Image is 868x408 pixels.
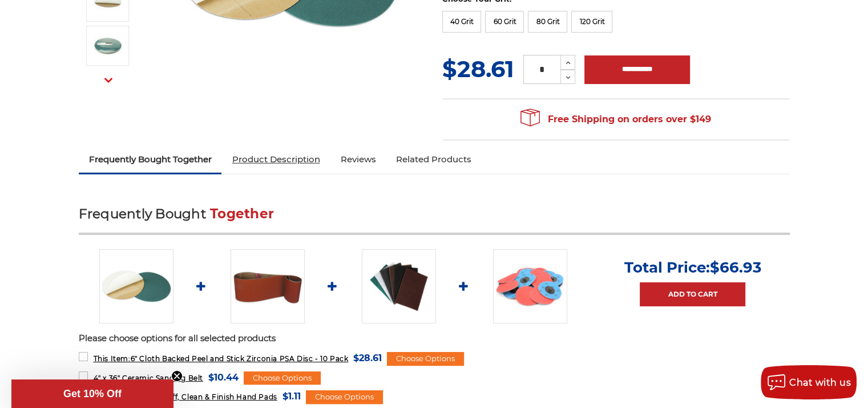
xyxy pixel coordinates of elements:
span: $1.11 [282,389,301,404]
span: Together [210,206,274,222]
button: Chat with us [761,365,857,399]
span: 6" Cloth Backed Peel and Stick Zirconia PSA Disc - 10 Pack [93,354,348,363]
a: Related Products [386,147,482,172]
img: zirconia alumina 10 pack cloth backed psa sanding disc [94,31,122,60]
button: Close teaser [171,370,183,382]
button: Next [95,67,122,92]
div: Choose Options [387,352,464,366]
span: $28.61 [442,55,514,83]
p: Total Price: [624,258,761,277]
div: Choose Options [306,390,383,404]
span: Get 10% Off [63,388,122,399]
span: Non Woven 6"x9" Scuff, Clean & Finish Hand Pads [93,393,277,401]
a: Product Description [221,147,330,172]
span: Frequently Bought [79,206,206,222]
span: Chat with us [789,377,851,388]
span: $66.93 [710,258,761,277]
a: Add to Cart [640,282,745,306]
a: Reviews [330,147,386,172]
div: Choose Options [244,371,321,385]
img: Zirc Peel and Stick cloth backed PSA discs [99,249,173,323]
div: Get 10% OffClose teaser [11,379,173,408]
span: 4" x 36" Ceramic Sanding Belt [93,374,203,382]
a: Frequently Bought Together [79,147,222,172]
span: $28.61 [353,350,382,366]
span: Free Shipping on orders over $149 [520,108,711,131]
p: Please choose options for all selected products [79,332,790,345]
strong: This Item: [93,354,130,363]
span: $10.44 [208,370,239,385]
